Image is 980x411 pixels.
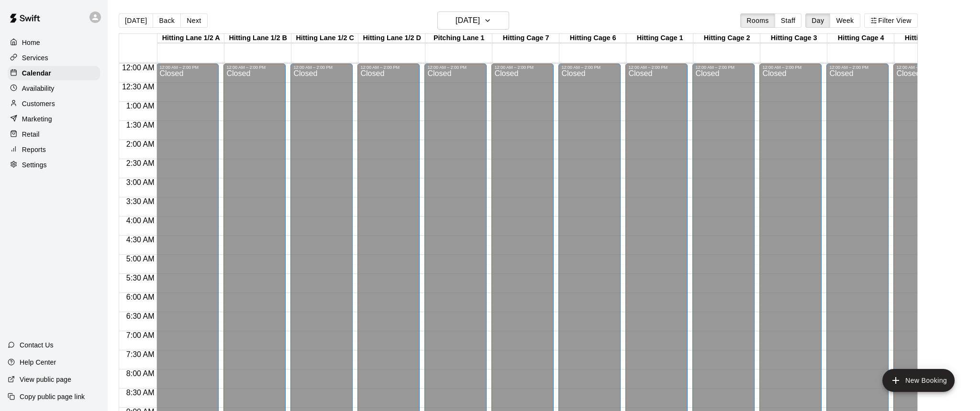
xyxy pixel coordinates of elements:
[829,65,886,70] div: 12:00 AM – 2:00 PM
[120,64,157,72] span: 12:00 AM
[864,13,918,28] button: Filter View
[180,13,207,28] button: Next
[124,102,157,110] span: 1:00 AM
[740,13,775,28] button: Rooms
[124,293,157,301] span: 6:00 AM
[8,97,100,111] a: Customers
[22,160,47,170] p: Settings
[626,34,693,43] div: Hitting Cage 1
[827,34,894,43] div: Hitting Cage 4
[22,145,46,154] p: Reports
[22,114,52,124] p: Marketing
[559,34,626,43] div: Hitting Cage 6
[124,140,157,148] span: 2:00 AM
[762,65,819,70] div: 12:00 AM – 2:00 PM
[124,236,157,244] span: 4:30 AM
[124,178,157,186] span: 3:00 AM
[22,84,55,93] p: Availability
[159,65,216,70] div: 12:00 AM – 2:00 PM
[8,127,100,141] a: Retail
[561,65,618,70] div: 12:00 AM – 2:00 PM
[8,35,100,50] a: Home
[494,65,551,70] div: 12:00 AM – 2:00 PM
[124,369,157,378] span: 8:00 AM
[8,51,100,65] a: Services
[896,65,953,70] div: 12:00 AM – 2:00 PM
[124,389,157,397] span: 8:30 AM
[425,34,492,43] div: Pitching Lane 1
[427,65,484,70] div: 12:00 AM – 2:00 PM
[20,375,71,384] p: View public page
[119,13,153,28] button: [DATE]
[8,81,100,96] a: Availability
[124,274,157,282] span: 5:30 AM
[124,121,157,129] span: 1:30 AM
[20,392,85,401] p: Copy public page link
[120,83,157,91] span: 12:30 AM
[291,34,358,43] div: Hitting Lane 1/2 C
[695,65,752,70] div: 12:00 AM – 2:00 PM
[20,357,56,367] p: Help Center
[124,159,157,167] span: 2:30 AM
[22,38,40,47] p: Home
[628,65,685,70] div: 12:00 AM – 2:00 PM
[124,216,157,225] span: 4:00 AM
[224,34,291,43] div: Hitting Lane 1/2 B
[437,11,509,30] button: [DATE]
[760,34,827,43] div: Hitting Cage 3
[775,13,802,28] button: Staff
[22,68,51,78] p: Calendar
[8,158,100,172] a: Settings
[805,13,830,28] button: Day
[226,65,283,70] div: 12:00 AM – 2:00 PM
[894,34,961,43] div: Hitting Cage 5
[124,255,157,263] span: 5:00 AM
[153,13,181,28] button: Back
[124,331,157,339] span: 7:00 AM
[22,130,40,139] p: Retail
[492,34,559,43] div: Hitting Cage 7
[293,65,350,70] div: 12:00 AM – 2:00 PM
[882,369,955,392] button: add
[358,34,425,43] div: Hitting Lane 1/2 D
[693,34,760,43] div: Hitting Cage 2
[830,13,860,28] button: Week
[124,312,157,320] span: 6:30 AM
[360,65,417,70] div: 12:00 AM – 2:00 PM
[8,66,100,80] a: Calendar
[124,350,157,358] span: 7:30 AM
[124,197,157,205] span: 3:30 AM
[8,142,100,157] a: Reports
[8,112,100,126] a: Marketing
[22,53,48,63] p: Services
[456,14,480,27] h6: [DATE]
[157,34,224,43] div: Hitting Lane 1/2 A
[22,99,55,108] p: Customers
[20,340,54,350] p: Contact Us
